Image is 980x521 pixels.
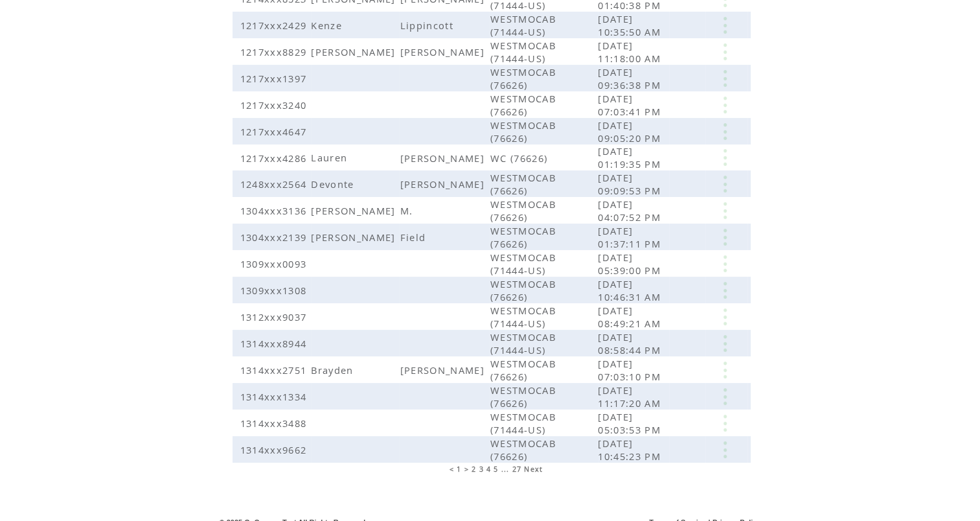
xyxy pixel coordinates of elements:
[512,465,522,474] a: 27
[490,198,556,224] span: WESTMOCAB (76626)
[240,231,310,244] span: 1304xxx2139
[400,45,488,58] span: [PERSON_NAME]
[311,151,350,164] span: Lauren
[598,251,664,277] span: [DATE] 05:39:00 PM
[311,231,398,244] span: [PERSON_NAME]
[479,465,483,474] a: 3
[598,65,664,91] span: [DATE] 09:36:38 PM
[240,125,310,138] span: 1217xxx4647
[490,65,556,91] span: WESTMOCAB (76626)
[240,19,310,32] span: 1217xxx2429
[472,465,476,474] a: 2
[240,364,310,376] span: 1314xxx2751
[490,251,556,277] span: WESTMOCAB (71444-US)
[490,437,556,463] span: WESTMOCAB (76626)
[240,284,310,297] span: 1309xxx1308
[524,465,543,474] a: Next
[490,12,556,38] span: WESTMOCAB (71444-US)
[240,152,310,165] span: 1217xxx4286
[400,364,488,376] span: [PERSON_NAME]
[240,257,310,270] span: 1309xxx0093
[490,92,556,118] span: WESTMOCAB (76626)
[598,384,664,410] span: [DATE] 11:17:20 AM
[490,384,556,410] span: WESTMOCAB (76626)
[490,277,556,303] span: WESTMOCAB (76626)
[311,204,398,217] span: [PERSON_NAME]
[490,330,556,356] span: WESTMOCAB (71444-US)
[490,119,556,145] span: WESTMOCAB (76626)
[240,337,310,350] span: 1314xxx8944
[311,178,357,191] span: Devonte
[598,437,664,463] span: [DATE] 10:45:23 PM
[490,304,556,330] span: WESTMOCAB (71444-US)
[400,178,488,191] span: [PERSON_NAME]
[501,465,510,474] span: ...
[490,152,551,165] span: WC (76626)
[490,410,556,436] span: WESTMOCAB (71444-US)
[494,465,498,474] a: 5
[400,204,416,217] span: M.
[598,224,664,250] span: [DATE] 01:37:11 PM
[598,277,664,303] span: [DATE] 10:46:31 AM
[598,304,664,330] span: [DATE] 08:49:21 AM
[311,364,356,376] span: Brayden
[598,198,664,224] span: [DATE] 04:07:52 PM
[490,357,556,383] span: WESTMOCAB (76626)
[240,178,310,191] span: 1248xxx2564
[598,92,664,118] span: [DATE] 07:03:41 PM
[490,171,556,197] span: WESTMOCAB (76626)
[400,231,429,244] span: Field
[240,72,310,85] span: 1217xxx1397
[240,417,310,430] span: 1314xxx3488
[400,19,457,32] span: Lippincott
[311,19,345,32] span: Kenze
[598,39,664,65] span: [DATE] 11:18:00 AM
[598,330,664,356] span: [DATE] 08:58:44 PM
[598,357,664,383] span: [DATE] 07:03:10 PM
[490,39,556,65] span: WESTMOCAB (71444-US)
[240,390,310,403] span: 1314xxx1334
[486,465,491,474] a: 4
[598,119,664,145] span: [DATE] 09:05:20 PM
[598,145,664,170] span: [DATE] 01:19:35 PM
[240,310,310,323] span: 1312xxx9037
[490,224,556,250] span: WESTMOCAB (76626)
[240,443,310,456] span: 1314xxx9662
[240,45,310,58] span: 1217xxx8829
[311,45,398,58] span: [PERSON_NAME]
[449,465,469,474] span: < 1 >
[598,410,664,436] span: [DATE] 05:03:53 PM
[598,171,664,197] span: [DATE] 09:09:53 PM
[400,152,488,165] span: [PERSON_NAME]
[240,204,310,217] span: 1304xxx3136
[240,98,310,111] span: 1217xxx3240
[598,12,664,38] span: [DATE] 10:35:50 AM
